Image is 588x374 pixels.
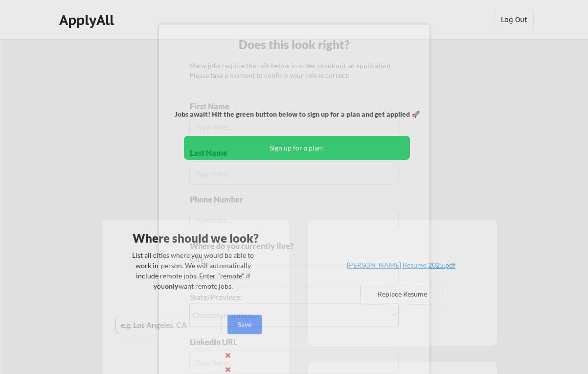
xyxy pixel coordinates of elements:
[190,253,344,264] div: City:
[190,292,344,302] div: State/Province:
[189,115,399,138] input: Type here...
[190,194,249,205] div: Phone Number
[190,101,237,112] div: First Name
[190,337,263,348] div: LinkedIn URL
[189,350,399,374] input: Type here...
[189,265,399,288] input: e.g. Los Angeles
[189,161,399,185] input: Type here...
[189,61,399,80] div: Many jobs require the info below in order to submit an application. Please take a moment to confi...
[190,241,344,251] div: Where do you currently live?
[189,208,399,231] input: Type here...
[190,148,237,158] div: Last Name
[159,36,430,53] div: Does this look right?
